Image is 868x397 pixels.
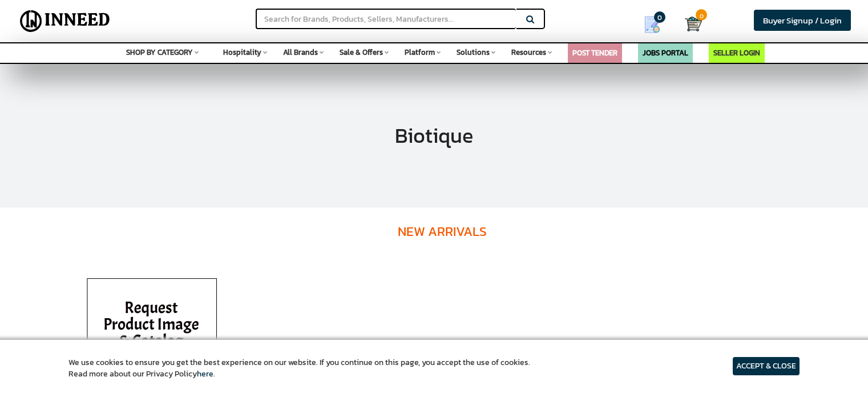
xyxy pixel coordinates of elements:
[256,9,516,29] input: Search for Brands, Products, Sellers, Manufacturers...
[628,11,685,38] a: my Quotes 0
[457,47,490,58] span: Solutions
[340,47,383,58] span: Sale & Offers
[126,47,193,58] span: SHOP BY CATEGORY
[197,368,213,380] a: here
[68,357,530,380] article: We use cookies to ensure you get the best experience on our website. If you continue on this page...
[69,207,816,256] h4: New Arrivals
[223,47,261,58] span: Hospitality
[713,47,760,58] a: SELLER LOGIN
[754,10,851,31] a: Buyer Signup / Login
[572,47,617,58] a: POST TENDER
[696,9,707,21] span: 0
[405,47,435,58] span: Platform
[643,47,688,58] a: JOBS PORTAL
[763,14,842,27] span: Buyer Signup / Login
[395,125,473,147] h1: Biotique
[654,11,665,23] span: 0
[733,357,800,375] article: ACCEPT & CLOSE
[511,47,546,58] span: Resources
[15,7,115,35] img: Inneed.Market
[283,47,318,58] span: All Brands
[685,11,693,37] a: Cart 0
[685,15,702,33] img: Cart
[644,16,661,33] img: Show My Quotes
